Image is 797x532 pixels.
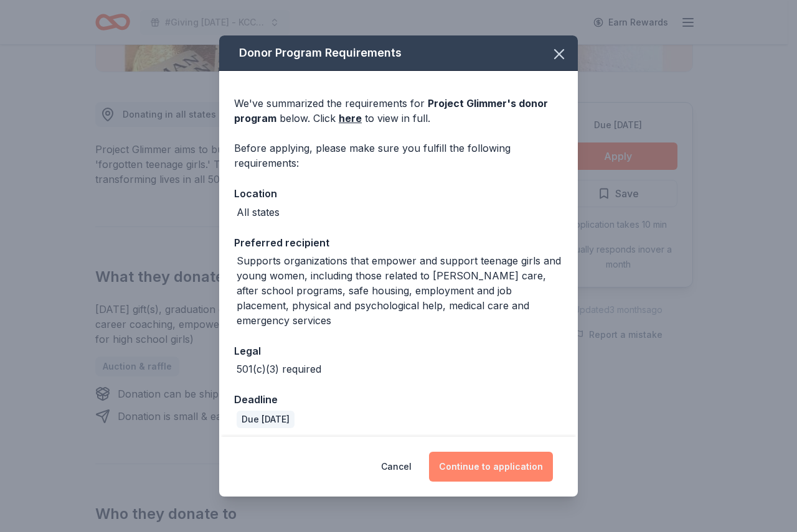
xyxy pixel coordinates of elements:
div: Before applying, please make sure you fulfill the following requirements: [234,141,563,170]
div: Preferred recipient [234,235,563,251]
div: All states [237,205,280,220]
div: 501(c)(3) required [237,362,321,376]
div: We've summarized the requirements for below. Click to view in full. [234,96,563,126]
div: Supports organizations that empower and support teenage girls and young women, including those re... [237,253,563,328]
div: Donor Program Requirements [219,35,578,71]
button: Continue to application [429,452,553,482]
button: Cancel [381,452,412,482]
div: Legal [234,343,563,359]
div: Location [234,185,563,202]
a: here [339,111,362,126]
div: Deadline [234,391,563,408]
div: Due [DATE] [237,411,295,428]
